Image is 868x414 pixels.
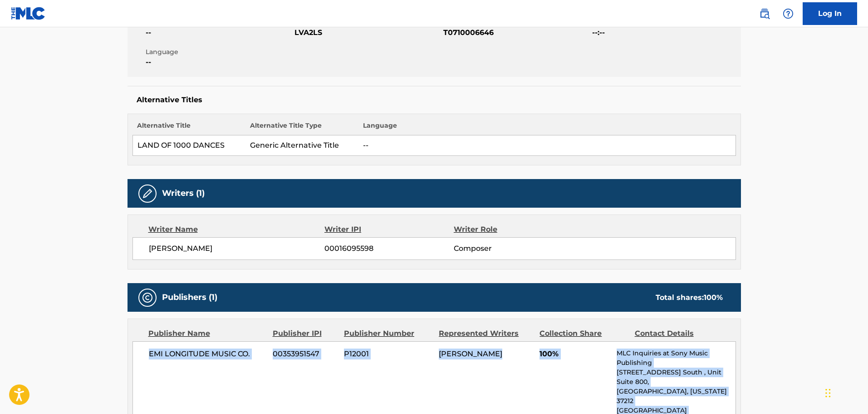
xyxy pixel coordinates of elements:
[443,27,590,38] span: T0710006646
[539,349,610,359] span: 100%
[137,95,732,105] h5: Alternative Titles
[142,188,153,199] img: Writers
[803,2,857,25] a: Log In
[146,27,292,38] span: --
[149,349,266,359] span: EMI LONGITUDE MUSIC CO.
[454,243,571,254] span: Composer
[273,349,337,359] span: 00353951547
[294,27,441,38] span: LVA2LS
[11,7,46,20] img: MLC Logo
[617,387,735,406] p: [GEOGRAPHIC_DATA], [US_STATE] 37212
[162,292,217,303] h5: Publishers (1)
[454,224,571,235] div: Writer Role
[592,27,739,38] span: --:--
[783,8,794,19] img: help
[324,224,454,235] div: Writer IPI
[132,121,245,135] th: Alternative Title
[245,135,358,156] td: Generic Alternative Title
[823,370,868,414] iframe: Chat Widget
[162,188,205,199] h5: Writers (1)
[324,243,453,254] span: 00016095598
[358,121,736,135] th: Language
[779,5,797,23] div: Help
[245,121,358,135] th: Alternative Title Type
[539,328,628,339] div: Collection Share
[344,349,432,359] span: P12001
[617,349,735,368] p: MLC Inquiries at Sony Music Publishing
[825,379,831,407] div: Drag
[148,224,325,235] div: Writer Name
[344,328,432,339] div: Publisher Number
[132,135,245,156] td: LAND OF 1000 DANCES
[755,5,774,23] a: Public Search
[146,47,292,57] span: Language
[358,135,736,156] td: --
[148,328,266,339] div: Publisher Name
[617,368,735,387] p: [STREET_ADDRESS] South , Unit Suite 800,
[656,292,723,303] div: Total shares:
[759,8,770,19] img: search
[439,328,533,339] div: Represented Writers
[142,292,153,303] img: Publishers
[146,57,292,68] span: --
[273,328,337,339] div: Publisher IPI
[704,293,723,302] span: 100 %
[635,328,723,339] div: Contact Details
[439,349,502,358] span: [PERSON_NAME]
[149,243,325,254] span: [PERSON_NAME]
